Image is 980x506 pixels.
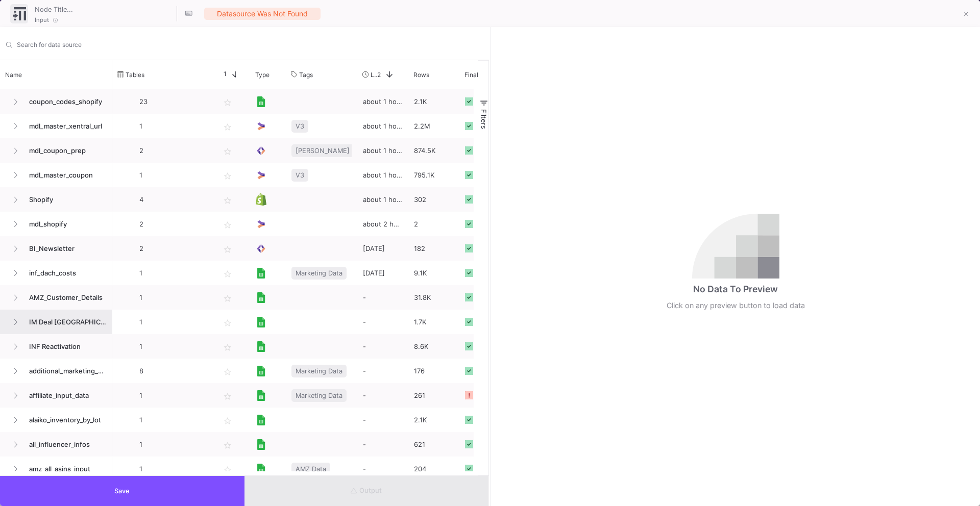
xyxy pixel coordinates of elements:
[371,71,377,79] span: Last Used
[408,383,459,408] div: 261
[139,90,209,114] p: 23
[179,4,199,24] button: Hotkeys List
[667,300,805,311] div: Click on any preview button to load data
[256,415,266,425] img: [Legacy] Google Sheets
[13,7,26,20] img: input-ui.svg
[408,114,459,138] div: 2.2M
[139,237,209,261] p: 2
[219,70,227,79] span: 1
[296,384,342,408] span: Marketing Data
[139,163,209,187] p: 1
[357,114,408,138] div: about 1 hour ago
[139,188,209,212] p: 4
[5,71,22,79] span: Name
[256,464,266,474] img: [Legacy] Google Sheets
[256,193,266,206] img: Shopify
[357,212,408,236] div: about 2 hours ago
[23,335,107,359] span: INF Reactivation
[408,187,459,212] div: 302
[17,41,483,48] input: Search for name, tables, ...
[23,188,107,212] span: Shopify
[296,359,342,383] span: Marketing Data
[126,71,144,79] span: Tables
[464,63,547,86] div: Final Status
[408,285,459,310] div: 31.8K
[256,145,266,156] img: SQL Model
[139,114,209,138] p: 1
[139,139,209,163] p: 2
[139,286,209,310] p: 1
[23,114,107,138] span: mdl_master_xentral_url
[408,310,459,334] div: 1.7K
[357,432,408,457] div: -
[23,139,107,163] span: mdl_coupon_prep
[23,237,107,261] span: BI_Newsletter
[408,236,459,261] div: 182
[139,384,209,408] p: 1
[693,283,778,296] div: No Data To Preview
[408,261,459,285] div: 9.1K
[256,341,266,352] img: [Legacy] Google Sheets
[139,408,209,432] p: 1
[357,310,408,334] div: -
[296,457,326,481] span: AMZ Data
[408,138,459,163] div: 874.5K
[408,408,459,432] div: 2.1K
[23,261,107,285] span: inf_dach_costs
[23,310,107,334] span: IM Deal [GEOGRAPHIC_DATA]
[357,138,408,163] div: about 1 hour ago
[357,457,408,481] div: -
[256,292,266,303] img: [Legacy] Google Sheets
[296,114,304,138] span: V3
[23,433,107,457] span: all_influencer_infos
[35,16,49,24] span: Input
[357,187,408,212] div: about 1 hour ago
[139,359,209,383] p: 8
[408,457,459,481] div: 204
[23,163,107,187] span: mdl_master_coupon
[357,334,408,359] div: -
[256,439,266,450] img: [Legacy] Google Sheets
[357,163,408,187] div: about 1 hour ago
[139,433,209,457] p: 1
[139,457,209,481] p: 1
[413,71,429,79] span: Rows
[357,359,408,383] div: -
[256,170,266,181] img: UI Model
[204,8,321,20] div: Datasource was not found
[357,261,408,285] div: [DATE]
[256,96,266,107] img: [Legacy] Google Sheets
[23,359,107,383] span: additional_marketing_expenses_monthly
[408,163,459,187] div: 795.1K
[408,359,459,383] div: 176
[139,261,209,285] p: 1
[139,310,209,334] p: 1
[23,384,107,408] span: affiliate_input_data
[408,432,459,457] div: 621
[408,212,459,236] div: 2
[296,261,342,285] span: Marketing Data
[296,139,350,163] span: [PERSON_NAME]
[114,487,130,495] span: Save
[256,121,266,132] img: UI Model
[256,243,266,254] img: SQL Model
[357,236,408,261] div: [DATE]
[139,335,209,359] p: 1
[299,71,313,79] span: Tags
[256,366,266,376] img: [Legacy] Google Sheets
[296,163,304,187] span: V3
[23,212,107,236] span: mdl_shopify
[32,2,175,15] input: Node Title...
[357,89,408,114] div: about 1 hour ago
[255,71,269,79] span: Type
[256,390,266,401] img: [Legacy] Google Sheets
[377,71,381,79] span: 2
[23,286,107,310] span: AMZ_Customer_Details
[480,109,488,129] span: Filters
[408,334,459,359] div: 8.6K
[256,219,266,230] img: UI Model
[256,317,266,327] img: [Legacy] Google Sheets
[357,383,408,408] div: -
[23,408,107,432] span: alaiko_inventory_by_lot
[23,457,107,481] span: amz_all_asins_input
